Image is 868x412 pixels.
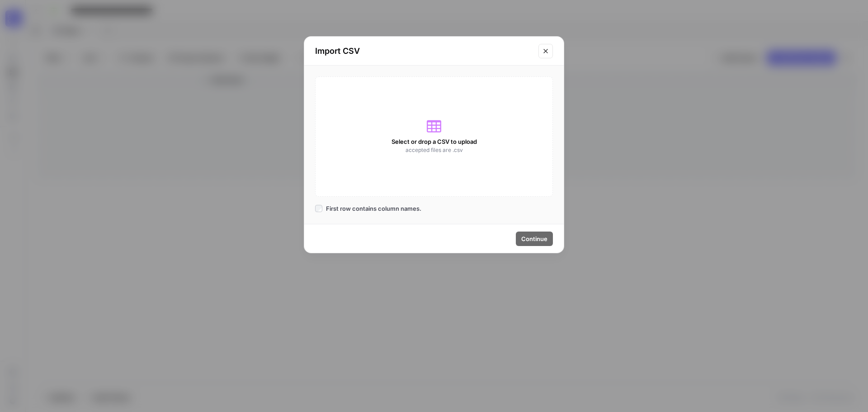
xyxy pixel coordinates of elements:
[326,204,421,213] span: First row contains column names.
[516,232,553,246] button: Continue
[406,146,463,154] span: accepted files are .csv
[521,234,547,243] span: Continue
[315,205,322,212] input: First row contains column names.
[315,45,533,57] h2: Import CSV
[392,137,477,146] span: Select or drop a CSV to upload
[538,44,553,58] button: Close modal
